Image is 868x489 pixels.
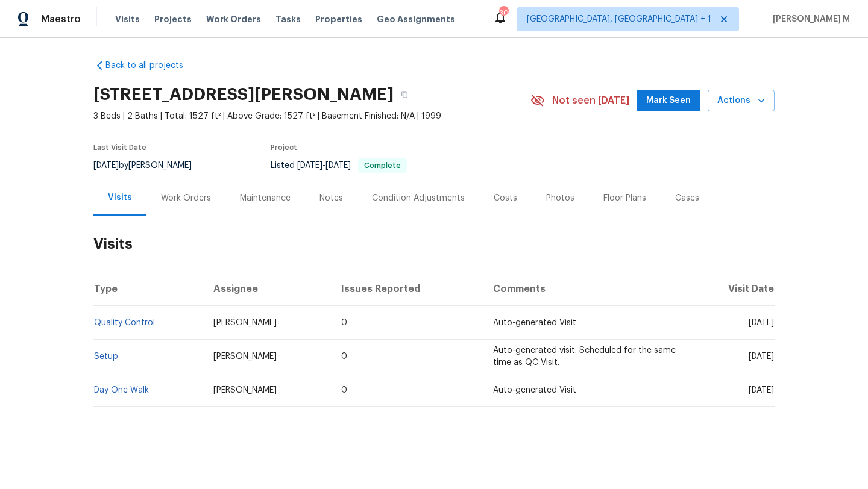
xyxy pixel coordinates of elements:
span: Auto-generated Visit [493,319,576,327]
th: Type [93,272,204,306]
span: Geo Assignments [377,13,455,25]
span: 0 [341,386,347,394]
th: Visit Date [688,272,775,306]
span: Last Visit Date [93,144,146,151]
span: Projects [154,13,192,25]
div: Condition Adjustments [372,192,465,204]
span: [PERSON_NAME] M [768,13,850,25]
a: Back to all projects [93,60,209,72]
span: [DATE] [749,352,774,361]
h2: Visits [93,216,775,272]
span: [GEOGRAPHIC_DATA], [GEOGRAPHIC_DATA] + 1 [527,13,711,25]
a: Quality Control [94,319,155,327]
div: Floor Plans [603,192,646,204]
div: Costs [494,192,517,204]
a: Setup [94,352,118,361]
span: [DATE] [297,161,322,170]
div: by [PERSON_NAME] [93,158,206,173]
div: Visits [108,192,132,204]
h2: [STREET_ADDRESS][PERSON_NAME] [93,89,394,101]
button: Actions [708,90,775,112]
span: Maestro [41,13,81,25]
span: Tasks [275,15,301,23]
div: 30 [499,7,508,19]
div: Cases [675,192,699,204]
span: Actions [717,93,765,108]
th: Assignee [204,272,332,306]
span: [DATE] [325,161,351,170]
span: Complete [359,162,406,169]
span: [DATE] [93,161,119,170]
span: [DATE] [749,319,774,327]
div: Work Orders [161,192,211,204]
span: Listed [271,161,407,170]
button: Copy Address [394,84,415,105]
div: Maintenance [240,192,291,204]
th: Comments [483,272,688,306]
span: [PERSON_NAME] [213,319,277,327]
span: 0 [341,352,347,361]
span: Project [271,144,297,151]
span: Mark Seen [646,93,691,108]
th: Issues Reported [332,272,483,306]
span: 0 [341,319,347,327]
span: [PERSON_NAME] [213,386,277,394]
span: Not seen [DATE] [552,95,629,107]
span: Properties [315,13,362,25]
span: - [297,161,351,170]
div: Photos [546,192,574,204]
div: Notes [319,192,343,204]
a: Day One Walk [94,386,149,394]
span: Auto-generated visit. Scheduled for the same time as QC Visit. [493,346,676,367]
button: Mark Seen [637,90,700,112]
span: Work Orders [206,13,261,25]
span: Visits [115,13,140,25]
span: [PERSON_NAME] [213,352,277,361]
span: Auto-generated Visit [493,386,576,394]
span: 3 Beds | 2 Baths | Total: 1527 ft² | Above Grade: 1527 ft² | Basement Finished: N/A | 1999 [93,110,530,122]
span: [DATE] [749,386,774,394]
